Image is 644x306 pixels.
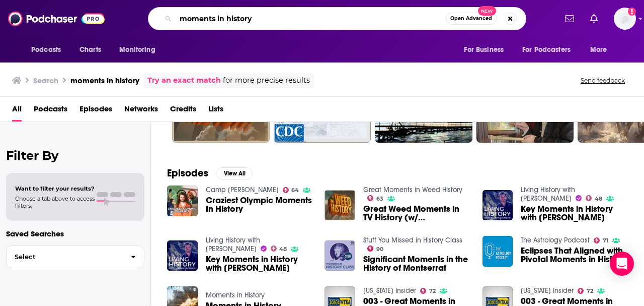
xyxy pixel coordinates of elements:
[363,205,470,222] a: Great Weed Moments in TV History (w/ Ashley Ray)
[482,190,513,221] img: Key Moments in History with Ray Martin
[614,8,636,30] button: Show profile menu
[283,187,299,193] a: 64
[478,6,496,16] span: New
[594,237,608,243] a: 71
[363,255,470,272] a: Significant Moments in the History of Montserrat
[167,240,198,271] img: Key Moments in History with Ray Martin
[482,236,513,267] img: Eclipses That Aligned with Pivotal Moments in History
[363,286,416,295] a: Michigan Insider
[148,7,526,30] div: Search podcasts, credits, & more...
[119,43,155,57] span: Monitoring
[590,43,607,57] span: More
[603,238,608,243] span: 71
[578,76,628,85] button: Send feedback
[610,252,634,276] div: Open Intercom Messenger
[363,186,462,194] a: Great Moments in Weed History
[206,291,265,299] a: Moments in History
[79,43,101,57] span: Charts
[206,255,313,272] a: Key Moments in History with Ray Martin
[6,148,144,163] h2: Filter By
[112,40,168,59] button: open menu
[34,101,67,121] a: Podcasts
[583,40,620,59] button: open menu
[521,205,628,222] a: Key Moments in History with Ray Martin
[206,255,313,272] span: Key Moments in History with [PERSON_NAME]
[6,246,144,268] button: Select
[587,289,593,293] span: 72
[70,76,139,85] h3: moments in history
[7,254,123,260] span: Select
[279,247,287,252] span: 48
[73,40,107,59] a: Charts
[167,167,253,179] a: EpisodesView All
[363,236,462,244] a: Stuff You Missed in History Class
[124,101,158,121] a: Networks
[6,229,144,238] p: Saved Searches
[522,43,571,57] span: For Podcasters
[614,8,636,30] img: User Profile
[420,288,436,294] a: 72
[271,246,287,252] a: 48
[586,195,602,201] a: 48
[167,186,198,216] img: Craziest Olympic Moments In History
[561,10,578,27] a: Show notifications dropdown
[15,195,95,209] span: Choose a tab above to access filters.
[33,76,58,85] h3: Search
[208,101,223,121] span: Lists
[206,236,260,253] a: Living History with Mat McLachlan
[206,196,313,213] a: Craziest Olympic Moments In History
[216,167,253,179] button: View All
[223,75,310,86] span: for more precise results
[12,101,22,121] a: All
[457,40,516,59] button: open menu
[429,289,436,293] span: 72
[521,247,628,264] a: Eclipses That Aligned with Pivotal Moments in History
[464,43,504,57] span: For Business
[376,197,383,201] span: 63
[325,240,355,271] img: Significant Moments in the History of Montserrat
[450,16,492,21] span: Open Advanced
[521,286,574,295] a: Michigan Insider
[291,188,299,193] span: 64
[170,101,196,121] a: Credits
[367,195,383,201] a: 63
[376,247,383,252] span: 90
[24,40,74,59] button: open menu
[521,236,590,244] a: The Astrology Podcast
[578,288,593,294] a: 72
[15,185,95,192] span: Want to filter your results?
[367,246,383,252] a: 90
[79,101,112,121] a: Episodes
[614,8,636,30] span: Logged in as SusanHershberg
[31,43,61,57] span: Podcasts
[628,8,636,16] svg: Add a profile image
[8,9,105,28] img: Podchaser - Follow, Share and Rate Podcasts
[147,75,221,86] a: Try an exact match
[167,167,208,179] h2: Episodes
[363,205,470,222] span: Great Weed Moments in TV History (w/ [PERSON_NAME])
[206,186,279,194] a: Camp Gagnon
[595,197,602,201] span: 48
[586,10,602,27] a: Show notifications dropdown
[521,186,575,203] a: Living History with Mat McLachlan
[176,11,446,27] input: Search podcasts, credits, & more...
[446,13,497,25] button: Open AdvancedNew
[325,190,355,221] img: Great Weed Moments in TV History (w/ Ashley Ray)
[521,205,628,222] span: Key Moments in History with [PERSON_NAME]
[516,40,585,59] button: open menu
